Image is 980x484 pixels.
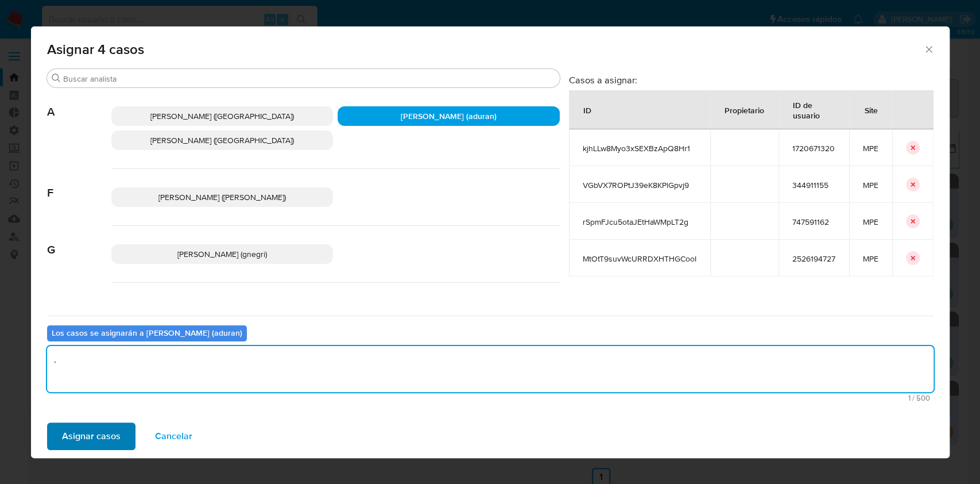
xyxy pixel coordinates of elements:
button: icon-button [906,141,920,155]
span: Máximo 500 caracteres [51,394,930,402]
button: Buscar [52,74,61,83]
span: MPE [863,217,878,227]
span: J [47,283,111,314]
div: [PERSON_NAME] (gnegri) [111,244,334,264]
span: MPE [863,253,878,264]
span: [PERSON_NAME] (gnegri) [177,248,267,260]
span: 747591162 [792,217,835,227]
div: Propietario [711,96,778,124]
div: ID de usuario [779,91,849,129]
span: [PERSON_NAME] ([PERSON_NAME]) [158,191,286,203]
button: Cerrar ventana [923,44,933,54]
span: [PERSON_NAME] (aduran) [401,110,497,122]
h3: Casos a asignar: [569,74,933,86]
span: G [47,226,111,257]
span: VGbVX7ROPtJ39eK8KPlGpvj9 [583,180,696,190]
span: MtOtT9suvWcURRDXHTHGCooI [583,253,696,264]
button: Cancelar [140,422,207,450]
span: Cancelar [155,424,192,449]
span: [PERSON_NAME] ([GEOGRAPHIC_DATA]) [150,110,294,122]
span: 2526194727 [792,253,835,264]
textarea: . [47,346,933,392]
div: [PERSON_NAME] (aduran) [338,106,560,126]
span: A [47,88,111,119]
button: icon-button [906,178,920,191]
span: MPE [863,143,878,153]
span: 1720671320 [792,143,835,153]
div: [PERSON_NAME] ([GEOGRAPHIC_DATA]) [111,130,334,150]
span: F [47,169,111,200]
span: Asignar casos [62,424,121,449]
span: rSpmFJcu5otaJEtHaWMpLT2g [583,217,696,227]
span: Asignar 4 casos [47,43,924,56]
input: Buscar analista [63,74,555,84]
div: ID [570,96,605,124]
div: assign-modal [31,26,950,458]
span: 344911155 [792,180,835,190]
span: kjhLLw8Myo3xSEXBzApQ8Hr1 [583,143,696,153]
button: icon-button [906,214,920,228]
div: Site [851,96,892,124]
div: [PERSON_NAME] ([GEOGRAPHIC_DATA]) [111,106,334,126]
span: [PERSON_NAME] ([GEOGRAPHIC_DATA]) [150,135,294,146]
button: Asignar casos [47,422,135,450]
span: MPE [863,180,878,190]
button: icon-button [906,251,920,265]
b: Los casos se asignarán a [PERSON_NAME] (aduran) [52,327,242,339]
div: [PERSON_NAME] ([PERSON_NAME]) [111,187,334,207]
